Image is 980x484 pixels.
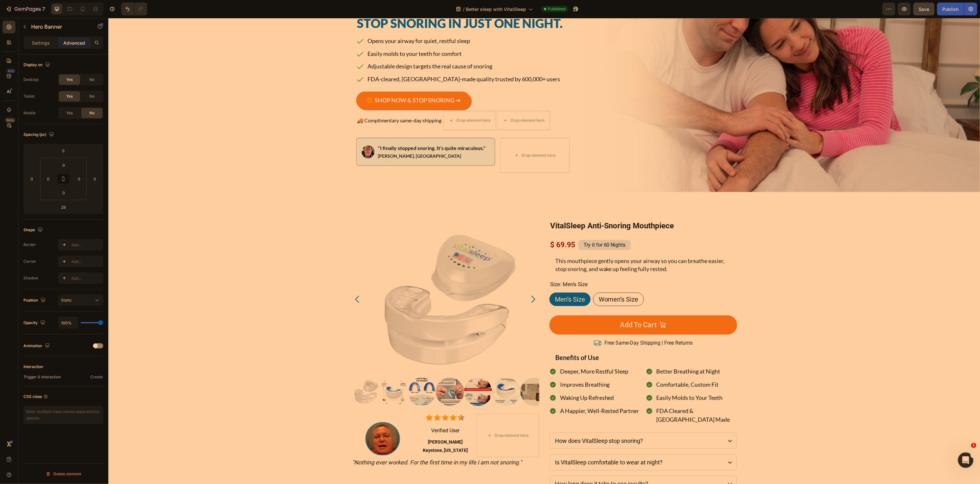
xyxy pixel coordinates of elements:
[314,430,359,435] strong: Keystone, [US_STATE]
[447,336,491,343] span: Benefits of Use
[23,275,38,281] div: Shadow
[244,440,430,449] p: "Nothing ever worked. For the first time in my life I am not snoring."
[66,110,73,116] span: Yes
[46,470,81,478] div: Delete element
[23,374,61,380] span: Trigger 0 interaction
[42,5,45,13] p: 7
[89,93,95,99] span: No
[463,6,465,13] span: /
[90,174,100,184] input: 0
[490,277,530,285] span: Women’s Size
[90,373,103,381] button: Create
[447,440,555,449] p: Is VitalSleep comfortable to wear at night?
[348,100,382,105] div: Drop element here
[328,360,356,388] img: Anti-snore device shown with adjustment tool
[90,374,103,380] div: Create
[299,360,328,388] img: snoring mouthguard before after with impressions and adjustment
[452,389,531,397] p: A Happier, Well-Rested Partner
[466,6,526,13] span: Better sleep with VitalSleep
[475,223,517,231] p: Try it for 60 Nights
[61,298,72,303] span: Static
[23,110,36,116] div: Mobile
[258,79,352,86] p: 🟠 SHOP NOW & STOP SNORING ➜
[66,77,73,83] span: Yes
[6,68,15,74] div: 450
[71,242,102,248] div: Add...
[244,276,254,286] button: Carousel Back Arrow
[23,77,39,83] div: Desktop
[23,296,47,305] div: Position
[58,295,103,306] button: Static
[32,40,50,46] p: Settings
[63,40,85,46] p: Advanced
[413,135,448,140] div: Drop element here
[512,302,549,312] div: Add To Cart
[447,239,616,254] span: This mouthpiece gently opens your airway so you can breathe easier, stop snoring, and wake up fee...
[971,443,976,448] span: 1
[66,93,73,99] span: Yes
[937,3,964,15] button: Publish
[249,100,333,105] p: 🚚 Complimentary same-day shipping
[74,174,84,184] input: 0px
[23,242,36,248] div: Border
[402,100,436,105] div: Drop element here
[269,135,353,141] strong: [PERSON_NAME], [GEOGRAPHIC_DATA]
[269,127,377,133] strong: "I finally stopped snoring. It's quite miraculous."
[57,160,70,170] input: 0px
[452,349,531,358] p: Deeper, More Restful Sleep
[253,128,266,140] img: gempages_451081390222476386-05f4c950-c9b2-4125-8f73-6d7d1ecc8290.png
[121,3,147,15] div: Undo/Redo
[452,362,531,371] p: Improves Breathing
[259,45,452,52] p: Adjustable design targets the real cause of snoring
[23,319,47,327] div: Opacity
[23,342,51,350] div: Animation
[386,415,421,420] div: Drop element here
[5,118,15,123] div: Beta
[306,409,368,416] p: Verified User
[71,276,102,281] div: Add...
[259,20,452,27] p: Opens your airway for quiet, restful sleep
[548,389,628,406] p: FDA Cleared & [GEOGRAPHIC_DATA] Made
[452,375,531,384] p: Waking Up Refreshed
[447,462,540,470] p: How long does it take to see results?
[919,6,930,12] span: Save
[548,375,628,384] p: Easily Molds to Your Teeth
[23,469,103,479] button: Delete element
[23,93,35,99] div: Tablet
[43,174,53,184] input: 0px
[23,364,43,370] div: Interaction
[248,74,362,91] a: 🟠 SHOP NOW & STOP SNORING ➜
[412,360,440,388] img: how vitalsleep works video to stop snoring and improve sleep
[271,360,300,388] img: reduce nighttime snoring with vitalsleep
[447,418,535,427] p: How does VitalSleep stop snoring?
[259,58,452,65] p: FDA-cleared, [GEOGRAPHIC_DATA]-made quality trusted by 600,000+ users
[320,421,354,427] strong: [PERSON_NAME]
[23,394,48,400] div: CSS class
[257,404,292,437] img: customer review
[441,297,629,317] button: Add To Cart
[958,453,974,468] iframe: Intercom live chat
[441,221,467,233] div: $ 69.95
[89,77,95,83] span: No
[31,23,86,31] p: Hero Banner
[23,61,51,69] div: Display on
[23,259,36,264] div: Corner
[420,276,430,286] button: Carousel Next Arrow
[447,277,477,285] span: Men’s Size
[441,203,629,213] h2: VitalSleep Anti-Snoring Mouthpiece
[548,362,628,371] p: Comfortable, Custom Fit
[318,396,356,404] img: four-half-star.png
[57,202,70,212] input: 29
[89,110,95,116] span: No
[57,146,70,155] input: 0
[27,174,37,184] input: 0
[943,6,959,13] div: Publish
[3,3,48,15] button: 7
[441,262,480,271] legend: Size: Men’s Size
[356,360,384,388] img: VitalSleep Snoring Solution snoring device
[548,6,566,12] span: Published
[23,130,55,139] div: Spacing (px)
[57,188,70,198] input: 0px
[59,317,78,329] input: Auto
[913,3,935,15] button: Save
